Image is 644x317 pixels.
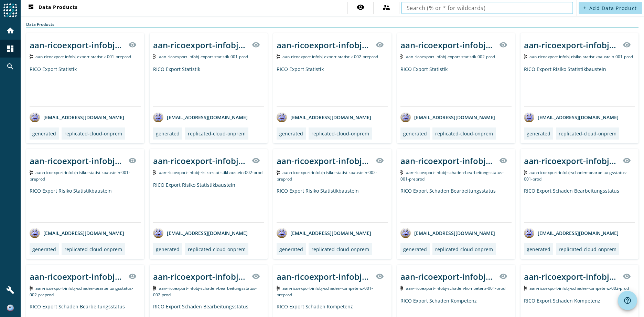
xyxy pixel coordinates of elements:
[623,41,631,49] mat-icon: visibility
[156,130,180,137] div: generated
[499,156,507,165] mat-icon: visibility
[30,39,124,51] div: aan-ricoexport-infobj-export-statistik-001-_stage_
[400,112,411,122] img: avatar
[579,2,642,14] button: Add Data Product
[153,271,248,282] div: aan-ricoexport-infobj-schaden-bearbeitungsstatus-002-_stage_
[527,246,550,253] div: generated
[559,246,616,253] div: replicated-cloud-onprem
[32,246,56,253] div: generated
[400,187,512,222] div: RICO Export Schaden Bearbeitungsstatus
[7,305,14,311] img: 4eed4fe2a633cbc0620d2ab0b5676ee1
[30,170,130,182] span: Kafka Topic: aan-ricoexport-infobj-risiko-statistikbaustein-001-preprod
[311,130,369,137] div: replicated-cloud-onprem
[524,54,527,59] img: Kafka Topic: aan-ricoexport-infobj-risiko-statistikbaustein-001-prod
[277,187,388,222] div: RICO Export Risiko Statistikbaustein
[6,27,14,35] mat-icon: home
[252,156,260,165] mat-icon: visibility
[376,41,384,49] mat-icon: visibility
[26,21,638,28] div: Data Products
[311,246,369,253] div: replicated-cloud-onprem
[30,112,40,122] img: avatar
[400,170,404,175] img: Kafka Topic: aan-ricoexport-infobj-schaden-bearbeitungsstatus-001-preprod
[6,62,14,71] mat-icon: search
[623,272,631,280] mat-icon: visibility
[406,54,495,60] span: Kafka Topic: aan-ricoexport-infobj-export-statistik-002-prod
[277,285,373,298] span: Kafka Topic: aan-ricoexport-infobj-schaden-kompetenz-001-preprod
[524,228,619,238] div: [EMAIL_ADDRESS][DOMAIN_NAME]
[153,170,156,175] img: Kafka Topic: aan-ricoexport-infobj-risiko-statistikbaustein-002-prod
[403,130,427,137] div: generated
[400,286,404,290] img: Kafka Topic: aan-ricoexport-infobj-schaden-kompetenz-001-prod
[153,228,163,238] img: avatar
[24,2,80,14] button: Data Products
[524,286,527,290] img: Kafka Topic: aan-ricoexport-infobj-schaden-kompetenz-002-prod
[30,170,33,175] img: Kafka Topic: aan-ricoexport-infobj-risiko-statistikbaustein-001-preprod
[400,112,495,122] div: [EMAIL_ADDRESS][DOMAIN_NAME]
[153,54,156,59] img: Kafka Topic: aan-ricoexport-infobj-export-statistik-001-prod
[30,187,141,222] div: RICO Export Risiko Statistikbaustein
[153,285,257,298] span: Kafka Topic: aan-ricoexport-infobj-schaden-bearbeitungsstatus-002-prod
[524,66,635,106] div: RICO Export Risiko Statistikbaustein
[252,272,260,280] mat-icon: visibility
[524,228,534,238] img: avatar
[400,66,512,106] div: RICO Export Statistik
[128,41,137,49] mat-icon: visibility
[529,54,633,60] span: Kafka Topic: aan-ricoexport-infobj-risiko-statistikbaustein-001-prod
[277,170,280,175] img: Kafka Topic: aan-ricoexport-infobj-risiko-statistikbaustein-002-preprod
[376,272,384,280] mat-icon: visibility
[524,170,527,175] img: Kafka Topic: aan-ricoexport-infobj-schaden-bearbeitungsstatus-001-prod
[356,3,365,11] mat-icon: visibility
[524,187,635,222] div: RICO Export Schaden Bearbeitungsstatus
[153,228,248,238] div: [EMAIL_ADDRESS][DOMAIN_NAME]
[153,155,248,166] div: aan-ricoexport-infobj-risiko-statistikbaustein-002-_stage_
[524,112,534,122] img: avatar
[277,54,280,59] img: Kafka Topic: aan-ricoexport-infobj-export-statistik-002-preprod
[400,271,495,282] div: aan-ricoexport-infobj-schaden-kompetenz-001-_stage_
[435,246,493,253] div: replicated-cloud-onprem
[156,246,180,253] div: generated
[30,285,133,298] span: Kafka Topic: aan-ricoexport-infobj-schaden-bearbeitungsstatus-002-preprod
[6,286,14,294] mat-icon: build
[559,130,616,137] div: replicated-cloud-onprem
[6,44,14,53] mat-icon: dashboard
[277,112,287,122] img: avatar
[27,4,78,12] span: Data Products
[27,4,35,12] mat-icon: dashboard
[382,3,390,11] mat-icon: supervisor_account
[499,41,507,49] mat-icon: visibility
[583,6,587,10] mat-icon: add
[403,246,427,253] div: generated
[30,228,40,238] img: avatar
[400,155,495,166] div: aan-ricoexport-infobj-schaden-bearbeitungsstatus-001-_stage_
[30,286,33,290] img: Kafka Topic: aan-ricoexport-infobj-schaden-bearbeitungsstatus-002-preprod
[153,112,163,122] img: avatar
[277,286,280,290] img: Kafka Topic: aan-ricoexport-infobj-schaden-kompetenz-001-preprod
[153,66,264,106] div: RICO Export Statistik
[277,271,371,282] div: aan-ricoexport-infobj-schaden-kompetenz-001-_stage_
[35,54,131,60] span: Kafka Topic: aan-ricoexport-infobj-export-statistik-001-preprod
[128,156,137,165] mat-icon: visibility
[277,170,377,182] span: Kafka Topic: aan-ricoexport-infobj-risiko-statistikbaustein-002-preprod
[188,246,246,253] div: replicated-cloud-onprem
[159,170,262,175] span: Kafka Topic: aan-ricoexport-infobj-risiko-statistikbaustein-002-prod
[153,182,264,222] div: RICO Export Risiko Statistikbaustein
[277,66,388,106] div: RICO Export Statistik
[279,130,303,137] div: generated
[153,112,248,122] div: [EMAIL_ADDRESS][DOMAIN_NAME]
[277,228,371,238] div: [EMAIL_ADDRESS][DOMAIN_NAME]
[589,5,637,11] span: Add Data Product
[376,156,384,165] mat-icon: visibility
[400,39,495,51] div: aan-ricoexport-infobj-export-statistik-002-_stage_
[153,39,248,51] div: aan-ricoexport-infobj-export-statistik-001-_stage_
[30,155,124,166] div: aan-ricoexport-infobj-risiko-statistikbaustein-001-_stage_
[3,3,17,17] img: spoud-logo.svg
[64,246,122,253] div: replicated-cloud-onprem
[400,54,404,59] img: Kafka Topic: aan-ricoexport-infobj-export-statistik-002-prod
[524,39,619,51] div: aan-ricoexport-infobj-risiko-statistikbaustein-001-_stage_
[32,130,56,137] div: generated
[406,285,505,291] span: Kafka Topic: aan-ricoexport-infobj-schaden-kompetenz-001-prod
[277,39,371,51] div: aan-ricoexport-infobj-export-statistik-002-_stage_
[64,130,122,137] div: replicated-cloud-onprem
[524,170,627,182] span: Kafka Topic: aan-ricoexport-infobj-schaden-bearbeitungsstatus-001-prod
[30,54,33,59] img: Kafka Topic: aan-ricoexport-infobj-export-statistik-001-preprod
